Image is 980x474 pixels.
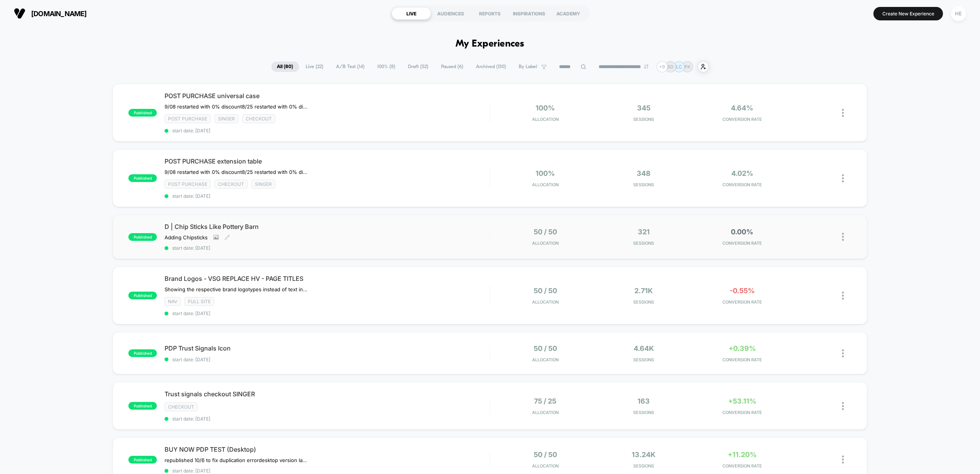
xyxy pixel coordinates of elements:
button: HE [949,6,968,22]
span: Sessions [596,299,691,305]
span: Allocation [532,117,559,122]
span: By Label [519,64,537,70]
img: close [842,109,844,117]
img: Visually logo [14,8,25,19]
span: start date: [DATE] [165,193,490,199]
span: 100% ( 8 ) [372,62,401,72]
span: published [128,174,157,182]
span: Sessions [596,117,691,122]
span: BUY NOW PDP TEST (Desktop) [165,446,490,453]
span: start date: [DATE] [165,310,490,316]
span: 50 / 50 [534,344,557,352]
span: start date: [DATE] [165,128,490,134]
div: + 9 [657,61,668,72]
span: CONVERSION RATE [695,299,789,305]
span: published [128,109,157,117]
span: Allocation [532,357,559,362]
p: LC [676,64,682,70]
span: CONVERSION RATE [695,357,789,362]
span: 100% [536,169,555,177]
span: Trust signals checkout SINGER [165,390,490,398]
span: 50 / 50 [534,287,557,295]
span: 100% [536,104,555,112]
span: published [128,349,157,357]
span: 13.24k [632,451,656,459]
img: close [842,402,844,410]
span: 348 [637,169,651,177]
div: INSPIRATIONS [509,7,549,20]
span: Brand Logos - VSG REPLACE HV - PAGE TITLES [165,275,490,282]
p: PK [684,64,690,70]
span: [DOMAIN_NAME] [31,10,87,18]
span: POST PURCHASE extension table [165,157,490,165]
div: HE [951,6,966,21]
span: 0.00% [731,228,753,236]
span: start date: [DATE] [165,416,490,422]
img: close [842,174,844,182]
img: close [842,456,844,464]
span: published [128,402,157,410]
span: POST PURCHASE universal case [165,92,490,100]
h1: My Experiences [456,38,524,50]
span: 2.71k [634,287,653,295]
button: Create New Experience [874,7,943,20]
span: Sessions [596,357,691,362]
span: -0.55% [730,287,755,295]
img: close [842,349,844,357]
img: end [644,64,649,69]
span: Allocation [532,410,559,415]
span: D | Chip Sticks Like Pottery Barn [165,223,490,230]
span: 9/08 restarted with 0% discount﻿8/25 restarted with 0% discount due to Laborday promo [165,169,307,175]
span: Singer [215,114,238,123]
span: Post Purchase [165,180,211,189]
span: start date: [DATE] [165,357,490,362]
div: REPORTS [470,7,509,20]
span: Allocation [532,182,559,187]
span: Full site [185,297,214,306]
span: checkout [215,180,248,189]
span: CONVERSION RATE [695,240,789,246]
span: 4.64% [731,104,753,112]
span: Allocation [532,463,559,469]
span: republished 10/6 to fix duplication errordesktop version launched 8.29 - republished on 9/2 to en... [165,457,307,463]
p: BD [667,64,674,70]
span: Adding Chipsticks [165,234,208,240]
span: published [128,456,157,464]
span: NAV [165,297,181,306]
span: Post Purchase [165,114,211,123]
span: PDP Trust Signals Icon [165,344,490,352]
span: Singer [251,180,275,189]
span: Paused ( 6 ) [436,62,469,72]
span: +11.20% [728,451,757,459]
span: checkout [242,114,275,123]
img: close [842,233,844,241]
span: CONVERSION RATE [695,463,789,469]
span: CONVERSION RATE [695,182,789,187]
span: All ( 80 ) [271,62,299,72]
span: 50 / 50 [534,228,557,236]
span: Showing the respective brand logotypes instead of text in tabs [165,286,307,292]
span: CONVERSION RATE [695,117,789,122]
span: A/B Test ( 14 ) [331,62,371,72]
span: Draft ( 52 ) [403,62,434,72]
span: published [128,233,157,241]
div: LIVE [392,7,431,20]
span: Archived ( 130 ) [471,62,512,72]
span: checkout [165,402,198,411]
span: start date: [DATE] [165,245,490,251]
span: Allocation [532,299,559,305]
span: 345 [637,104,651,112]
button: [DOMAIN_NAME] [12,7,89,20]
span: Sessions [596,463,691,469]
span: Sessions [596,240,691,246]
span: published [128,292,157,299]
span: Sessions [596,182,691,187]
span: 4.64k [634,344,654,352]
span: +53.11% [728,397,756,405]
span: Sessions [596,410,691,415]
span: 9/08 restarted with 0% discount8/25 restarted with 0% discount due to Laborday promo10% off 6% CR... [165,103,307,110]
span: 50 / 50 [534,451,557,459]
span: Allocation [532,240,559,246]
span: 4.02% [731,169,753,177]
span: 321 [638,228,650,236]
